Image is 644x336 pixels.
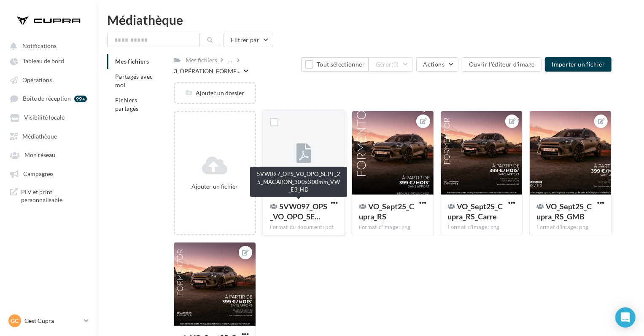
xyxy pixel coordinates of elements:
span: VO_Sept25_Cupra_RS [359,202,414,221]
div: Format d'image: png [448,224,516,231]
button: Gérer(0) [369,57,413,72]
div: ... [226,54,234,66]
a: Tableau de bord [5,53,92,68]
span: Mon réseau [24,152,55,159]
span: (0) [392,61,399,68]
span: PLV et print personnalisable [21,188,87,204]
a: Médiathèque [5,128,92,144]
div: Open Intercom Messenger [615,307,636,328]
div: Ajouter un fichier [178,182,251,191]
a: Campagnes [5,166,92,181]
span: VO_Sept25_Cupra_RS_GMB [536,202,592,221]
div: Format d'image: png [359,224,427,231]
a: GC Gest Cupra [7,313,90,329]
span: Mes fichiers [115,58,149,65]
button: Filtrer par [224,33,273,47]
span: Actions [423,61,445,68]
span: GC [11,317,19,325]
a: PLV et print personnalisable [5,184,92,208]
div: Fichier ajouté avec succès [269,34,375,53]
span: 3_OPÉRATION_FORME... [174,67,240,75]
span: Notifications [22,42,57,49]
div: Médiathèque [107,13,634,26]
div: 5VW097_OPS_VO_OPO_SEPT_25_MACARON_300x300mm_VW_E3_HD [250,167,347,197]
a: Opérations [5,72,92,87]
div: Ajouter un dossier [175,89,255,97]
a: Visibilité locale [5,109,92,125]
div: Format du document: pdf [270,224,338,231]
button: Ouvrir l'éditeur d'image [462,57,542,72]
button: Actions [416,57,458,72]
button: Tout sélectionner [301,57,369,72]
span: Visibilité locale [24,114,65,121]
span: Fichiers partagés [115,96,139,112]
p: Gest Cupra [24,317,81,325]
span: Boîte de réception [23,95,71,102]
a: Mon réseau [5,147,92,162]
div: 99+ [74,96,87,102]
span: Importer un fichier [552,61,605,68]
span: Campagnes [23,170,54,177]
span: Partagés avec moi [115,73,153,88]
a: Boîte de réception 99+ [5,91,92,106]
span: 5VW097_OPS_VO_OPO_SEPT_25_MACARON_300x300mm_VW_E3_HD [270,202,327,221]
span: Médiathèque [22,133,57,140]
div: Mes fichiers [186,56,217,64]
span: Opérations [22,76,52,83]
span: VO_Sept25_Cupra_RS_Carre [448,202,503,221]
span: Tableau de bord [23,58,64,65]
button: Importer un fichier [545,57,612,72]
div: Format d'image: png [536,224,604,231]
